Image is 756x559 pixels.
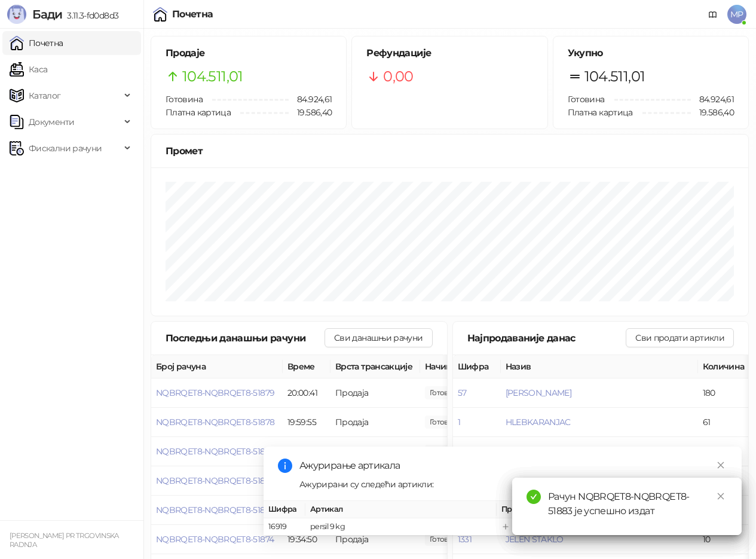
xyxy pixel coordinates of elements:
small: [PERSON_NAME] PR TRGOVINSKA RADNJA [10,531,119,549]
th: Време [283,355,330,378]
td: Продаја [330,378,420,408]
a: Close [714,490,727,503]
span: 19.586,40 [691,106,734,119]
a: Почетна [10,31,63,55]
span: check-circle [527,490,541,504]
span: MP [727,5,746,24]
span: 84.924,61 [289,93,332,106]
td: persil 9 kg [305,518,497,536]
td: 19:59:55 [283,408,330,437]
span: close [717,492,725,500]
th: Артикал [305,501,497,518]
th: Број рачуна [151,355,283,378]
button: NQBRQET8-NQBRQET8-51875 [156,505,274,515]
button: NQBRQET8-NQBRQET8-51876 [156,475,274,486]
button: NQBRQET8-NQBRQET8-51879 [156,387,274,398]
span: 104.511,01 [182,65,243,88]
span: Готовина [568,94,605,105]
div: Ажурирање артикала [299,459,727,473]
button: NQBRQET8-NQBRQET8-51878 [156,417,274,427]
span: Платна картица [568,107,633,118]
button: NQBRQET8-NQBRQET8-51874 [156,534,274,545]
a: Каса [10,57,47,81]
span: Документи [29,110,74,134]
td: 20:00:41 [283,378,330,408]
h5: Рефундације [366,46,532,60]
th: Шифра [264,501,305,518]
div: Рачун NQBRQET8-NQBRQET8-51883 је успешно издат [548,490,727,518]
button: ZAJECARSKO 0_5 [506,446,574,457]
td: Продаја [330,408,420,437]
th: Шифра [453,355,501,378]
div: Последњи данашњи рачуни [166,331,325,346]
span: 1.140,00 [425,445,466,458]
button: 57 [458,387,467,398]
span: Каталог [29,84,61,108]
img: Logo [7,5,26,24]
button: [PERSON_NAME] [506,387,572,398]
td: 16919 [264,518,305,536]
td: Продаја [330,437,420,466]
span: 120,00 [425,386,466,399]
div: Почетна [172,10,213,19]
span: 104.511,01 [584,65,645,88]
th: Начини плаћања [420,355,540,378]
div: Промет [166,143,734,158]
button: Сви продати артикли [626,328,734,347]
button: 1 [458,417,460,427]
span: 0,00 [383,65,413,88]
span: 3.11.3-fd0d8d3 [62,10,118,21]
th: Назив [501,355,698,378]
span: Бади [32,7,62,22]
button: 5561 [458,446,474,457]
span: info-circle [278,459,292,473]
div: Најпродаваније данас [467,331,626,346]
td: 61 [698,408,752,437]
th: Врста трансакције [330,355,420,378]
span: close [717,461,725,469]
span: 84.924,61 [691,93,734,106]
th: Количина [698,355,752,378]
span: 240,00 [425,416,466,429]
div: Ажурирани су следећи артикли: [299,478,727,491]
button: HLEBKARANJAC [506,417,571,427]
a: Close [714,459,727,472]
h5: Укупно [568,46,734,60]
span: Готовина [166,94,203,105]
h5: Продаје [166,46,332,60]
td: 180 [698,378,752,408]
button: NQBRQET8-NQBRQET8-51877 [156,446,274,457]
th: Промена [497,501,586,518]
span: Платна картица [166,107,231,118]
button: Сви данашњи рачуни [325,328,432,347]
span: 19.586,40 [289,106,332,119]
span: Фискални рачуни [29,136,102,160]
td: 19:59:24 [283,437,330,466]
a: Документација [703,5,723,24]
td: 27 [698,437,752,466]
